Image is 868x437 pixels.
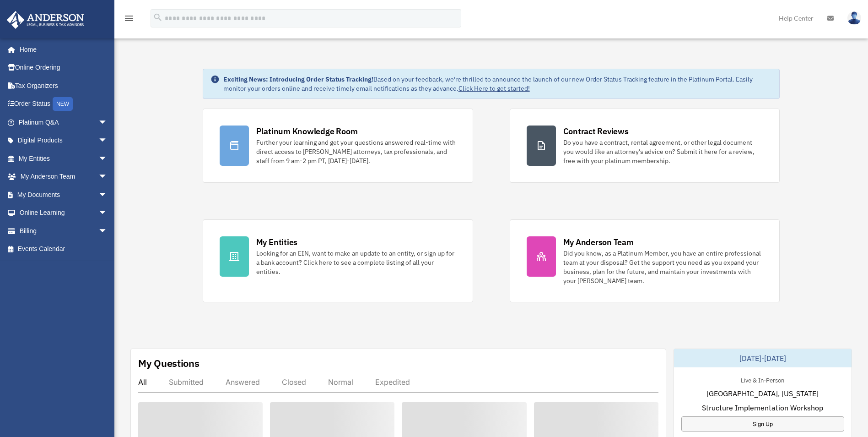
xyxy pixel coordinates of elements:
span: arrow_drop_down [98,149,117,168]
a: Order StatusNEW [6,95,121,114]
img: Anderson Advisors Platinum Portal [4,11,87,29]
div: My Questions [138,356,199,370]
div: Platinum Knowledge Room [256,126,358,137]
a: My Anderson Teamarrow_drop_down [6,168,121,186]
div: Closed [282,377,306,387]
div: My Entities [256,236,297,248]
div: Contract Reviews [563,126,629,137]
a: My Entities Looking for an EIN, want to make an update to an entity, or sign up for a bank accoun... [203,219,473,302]
div: Did you know, as a Platinum Member, you have an entire professional team at your disposal? Get th... [563,249,763,285]
div: Do you have a contract, rental agreement, or other legal document you would like an attorney's ad... [563,138,763,165]
div: Submitted [169,377,204,387]
img: User Pic [847,11,861,25]
a: Click Here to get started! [458,84,530,93]
div: Normal [328,377,353,387]
span: arrow_drop_down [98,113,117,132]
span: arrow_drop_down [98,168,117,186]
a: menu [124,16,135,24]
div: My Anderson Team [563,236,634,248]
div: Live & In-Person [733,375,792,384]
span: Structure Implementation Workshop [702,402,823,413]
a: Contract Reviews Do you have a contract, rental agreement, or other legal document you would like... [510,109,780,183]
div: [DATE]-[DATE] [674,349,852,367]
a: Billingarrow_drop_down [6,222,121,240]
a: Tax Organizers [6,76,121,95]
div: Looking for an EIN, want to make an update to an entity, or sign up for a bank account? Click her... [256,249,456,276]
a: My Documentsarrow_drop_down [6,186,121,204]
a: Platinum Q&Aarrow_drop_down [6,113,121,131]
a: My Entitiesarrow_drop_down [6,149,121,168]
a: Online Learningarrow_drop_down [6,204,121,222]
a: Platinum Knowledge Room Further your learning and get your questions answered real-time with dire... [203,109,473,183]
span: arrow_drop_down [98,204,117,223]
i: menu [124,13,135,24]
strong: Exciting News: Introducing Order Status Tracking! [223,75,373,83]
span: [GEOGRAPHIC_DATA], [US_STATE] [706,388,819,399]
i: search [153,12,163,22]
div: Answered [226,377,260,387]
div: NEW [53,97,73,111]
div: Expedited [375,377,410,387]
span: arrow_drop_down [98,222,117,240]
a: Home [6,40,117,59]
div: All [138,377,147,387]
a: Sign Up [681,416,844,432]
span: arrow_drop_down [98,131,117,150]
a: Digital Productsarrow_drop_down [6,131,121,150]
div: Based on your feedback, we're thrilled to announce the launch of our new Order Status Tracking fe... [223,75,772,93]
a: My Anderson Team Did you know, as a Platinum Member, you have an entire professional team at your... [510,219,780,302]
a: Events Calendar [6,240,121,258]
a: Online Ordering [6,59,121,77]
span: arrow_drop_down [98,186,117,204]
div: Further your learning and get your questions answered real-time with direct access to [PERSON_NAM... [256,138,456,165]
